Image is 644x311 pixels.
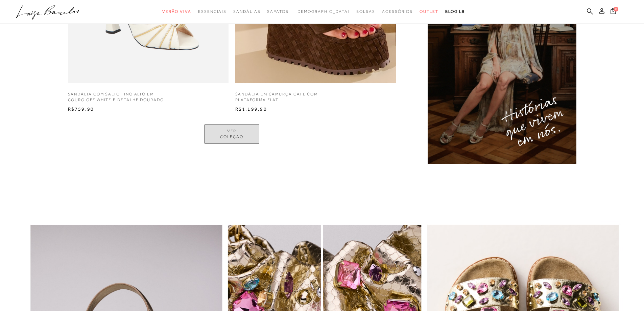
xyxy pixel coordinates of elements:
[198,9,226,14] span: Essenciais
[68,106,94,112] span: R$759,90
[162,5,191,18] a: noSubCategoriesText
[420,9,438,14] span: Outlet
[445,9,465,14] span: BLOG LB
[267,5,288,18] a: noSubCategoriesText
[198,5,226,18] a: noSubCategoriesText
[205,125,259,143] a: VER COLEÇÃO
[68,91,169,103] p: SANDÁLIA COM SALTO FINO ALTO EM COURO OFF WHITE E DETALHE DOURADO
[235,91,337,103] p: SANDÁLIA EM CAMURÇA CAFÉ COM PLATAFORMA FLAT
[609,7,618,17] button: 0
[233,5,260,18] a: noSubCategoriesText
[233,9,260,14] span: Sandálias
[295,5,350,18] a: noSubCategoriesText
[295,9,350,14] span: [DEMOGRAPHIC_DATA]
[382,9,413,14] span: Acessórios
[445,5,465,18] a: BLOG LB
[267,9,288,14] span: Sapatos
[382,5,413,18] a: noSubCategoriesText
[162,9,191,14] span: Verão Viva
[235,106,267,112] span: R$1.199,90
[235,90,340,106] a: SANDÁLIA EM CAMURÇA CAFÉ COM PLATAFORMA FLAT
[614,7,618,12] span: 0
[420,5,438,18] a: noSubCategoriesText
[356,5,375,18] a: noSubCategoriesText
[356,9,375,14] span: Bolsas
[68,90,173,106] a: SANDÁLIA COM SALTO FINO ALTO EM COURO OFF WHITE E DETALHE DOURADO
